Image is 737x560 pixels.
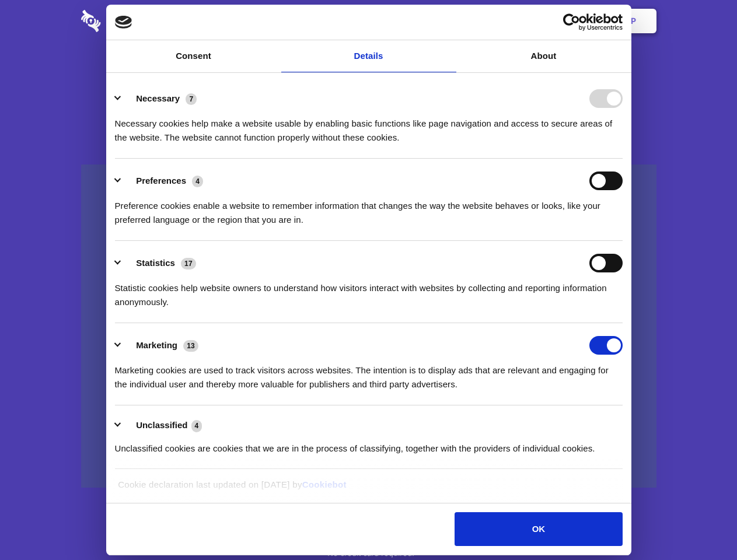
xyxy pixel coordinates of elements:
label: Preferences [136,176,186,185]
a: Details [281,40,456,72]
div: Necessary cookies help make a website usable by enabling basic functions like page navigation and... [115,108,623,145]
a: Login [529,3,580,39]
iframe: Drift Widget Chat Controller [679,502,723,546]
button: Necessary (7) [115,89,204,108]
span: 4 [192,176,203,187]
span: 13 [183,340,198,352]
button: Unclassified (4) [115,418,209,433]
div: Marketing cookies are used to track visitors across websites. The intention is to display ads tha... [115,355,623,391]
img: logo-wordmark-white-trans-d4663122ce5f474addd5e946df7df03e33cb6a1c49d2221995e7729f52c070b2.svg [81,10,181,32]
a: Consent [106,40,281,72]
div: Statistic cookies help website owners to understand how visitors interact with websites by collec... [115,272,623,309]
h4: Auto-redaction of sensitive data, encrypted data sharing and self-destructing private chats. Shar... [81,106,656,145]
button: Preferences (4) [115,171,211,190]
div: Unclassified cookies are cookies that we are in the process of classifying, together with the pro... [115,433,623,456]
span: 4 [191,420,202,432]
button: Marketing (13) [115,336,206,355]
h1: Eliminate Slack Data Loss. [81,52,656,94]
span: 7 [186,93,197,105]
button: Statistics (17) [115,254,204,272]
a: Cookiebot [302,480,347,489]
img: logo [115,16,132,29]
label: Marketing [136,340,177,350]
button: OK [455,512,622,546]
a: Usercentrics Cookiebot - opens in a new window [521,13,623,31]
a: Contact [473,3,527,39]
div: Preference cookies enable a website to remember information that changes the way the website beha... [115,190,623,227]
a: Pricing [343,3,393,39]
a: About [456,40,631,72]
a: Wistia video thumbnail [81,164,656,488]
span: 17 [181,258,196,269]
label: Statistics [136,258,175,268]
label: Necessary [136,93,180,103]
div: Cookie declaration last updated on [DATE] by [109,478,628,501]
